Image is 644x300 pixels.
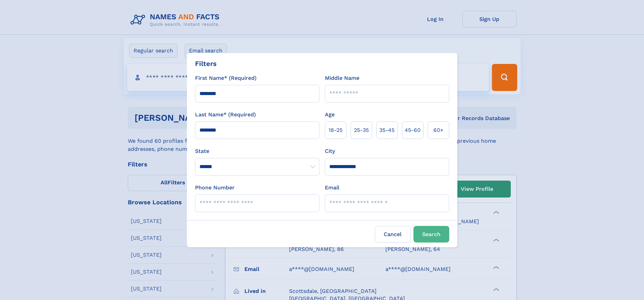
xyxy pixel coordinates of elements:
span: 18‑25 [329,126,342,134]
label: Phone Number [195,184,235,192]
span: 45‑60 [405,126,421,134]
span: 35‑45 [379,126,395,134]
label: City [325,147,335,155]
div: Filters [195,59,217,69]
label: Last Name* (Required) [195,111,256,119]
label: Middle Name [325,74,359,82]
label: Age [325,111,335,119]
button: Search [413,226,449,243]
label: Cancel [375,226,411,243]
span: 25‑35 [354,126,369,134]
label: Email [325,184,339,192]
label: First Name* (Required) [195,74,257,82]
span: 60+ [433,126,444,134]
label: State [195,147,319,155]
